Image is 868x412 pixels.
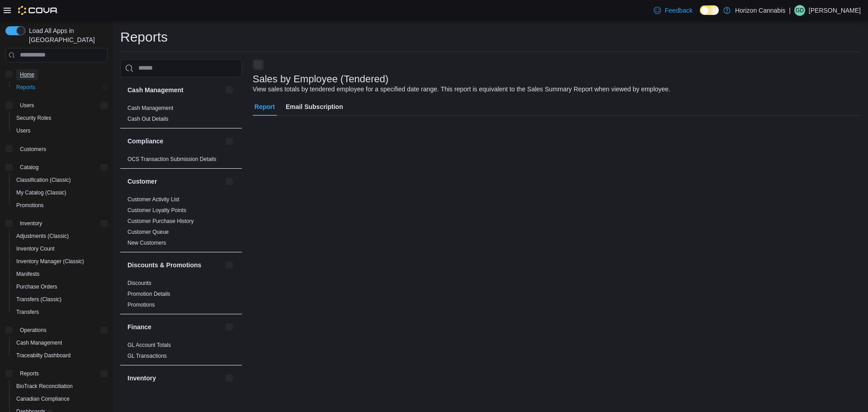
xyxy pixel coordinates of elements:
[13,294,108,305] span: Transfers (Classic)
[13,256,88,267] a: Inventory Manager (Classic)
[9,255,111,268] button: Inventory Manager (Classic)
[120,103,242,128] div: Cash Management
[13,231,108,242] span: Adjustments (Classic)
[127,218,194,224] a: Customer Purchase History
[20,146,46,153] span: Customers
[9,268,111,280] button: Manifests
[13,187,108,198] span: My Catalog (Classic)
[13,269,43,279] a: Manifests
[255,98,275,116] span: Report
[16,162,108,173] span: Catalog
[16,352,71,359] span: Traceabilty Dashboard
[13,175,75,185] a: Classification (Classic)
[9,293,111,306] button: Transfers (Classic)
[20,220,42,227] span: Inventory
[127,279,151,287] span: Discounts
[16,283,57,290] span: Purchase Orders
[16,176,71,184] span: Classification (Classic)
[16,202,44,209] span: Promotions
[9,199,111,212] button: Promotions
[16,143,108,155] span: Customers
[224,373,235,384] button: Inventory
[13,281,61,292] a: Purchase Orders
[16,100,38,111] button: Users
[16,114,51,122] span: Security Roles
[127,156,217,163] span: OCS Transaction Submission Details
[16,296,61,303] span: Transfers (Classic)
[16,127,30,134] span: Users
[127,196,179,203] span: Customer Activity List
[16,100,108,111] span: Users
[9,186,111,199] button: My Catalog (Classic)
[16,69,108,80] span: Home
[224,85,235,95] button: Cash Management
[120,278,242,314] div: Discounts & Promotions
[13,82,39,93] a: Reports
[127,239,166,246] span: New Customers
[127,260,201,270] h3: Discounts & Promotions
[20,71,34,78] span: Home
[2,161,111,174] button: Catalog
[9,230,111,242] button: Adjustments (Classic)
[13,243,58,254] a: Inventory Count
[120,154,242,168] div: Compliance
[9,124,111,137] button: Users
[120,194,242,252] div: Customer
[16,270,39,278] span: Manifests
[16,368,108,379] span: Reports
[9,380,111,393] button: BioTrack Reconciliation
[13,393,108,404] span: Canadian Compliance
[127,302,155,308] a: Promotions
[224,322,235,332] button: Finance
[127,229,169,235] a: Customer Queue
[16,245,55,252] span: Inventory Count
[127,240,166,246] a: New Customers
[13,187,70,198] a: My Catalog (Classic)
[127,177,157,186] h3: Customer
[13,175,108,185] span: Classification (Classic)
[120,28,168,46] h1: Reports
[650,1,696,19] a: Feedback
[120,340,242,365] div: Finance
[13,125,108,136] span: Users
[13,350,74,361] a: Traceabilty Dashboard
[127,196,179,203] a: Customer Activity List
[127,177,222,186] button: Customer
[127,374,222,383] button: Inventory
[127,322,151,331] h3: Finance
[20,327,47,334] span: Operations
[253,59,264,70] button: Next
[13,337,108,348] span: Cash Management
[9,336,111,349] button: Cash Management
[13,381,76,392] a: BioTrack Reconciliation
[127,207,186,213] a: Customer Loyalty Points
[16,395,70,403] span: Canadian Compliance
[127,85,222,95] button: Cash Management
[809,5,861,16] p: [PERSON_NAME]
[2,367,111,380] button: Reports
[25,26,108,44] span: Load All Apps in [GEOGRAPHIC_DATA]
[9,81,111,94] button: Reports
[2,68,111,81] button: Home
[796,5,804,16] span: GD
[16,218,46,229] button: Inventory
[13,393,73,404] a: Canadian Compliance
[2,324,111,336] button: Operations
[2,217,111,230] button: Inventory
[16,218,108,229] span: Inventory
[9,393,111,405] button: Canadian Compliance
[16,308,39,316] span: Transfers
[13,125,34,136] a: Users
[16,84,35,91] span: Reports
[13,231,72,242] a: Adjustments (Classic)
[794,5,805,16] div: Gigi Dodds
[700,5,719,15] input: Dark Mode
[20,102,34,109] span: Users
[16,325,50,336] button: Operations
[16,325,108,336] span: Operations
[13,381,108,392] span: BioTrack Reconciliation
[127,137,222,146] button: Compliance
[127,374,156,383] h3: Inventory
[735,5,785,16] p: Horizon Cannabis
[127,218,194,225] span: Customer Purchase History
